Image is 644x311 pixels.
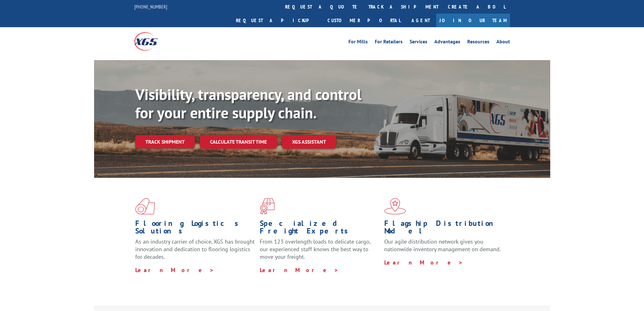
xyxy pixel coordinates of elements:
span: As an industry carrier of choice, XGS has brought innovation and dedication to flooring logistics... [135,238,255,260]
a: Calculate transit time [200,135,277,149]
img: xgs-icon-focused-on-flooring-red [260,198,275,215]
a: Learn More > [384,259,463,266]
a: Learn More > [260,266,339,274]
h1: Flagship Distribution Model [384,220,504,238]
a: [PHONE_NUMBER] [134,3,167,10]
a: For Retailers [375,39,403,46]
a: Request a pickup [231,14,323,27]
h1: Specialized Freight Experts [260,220,379,238]
img: xgs-icon-flagship-distribution-model-red [384,198,406,215]
h1: Flooring Logistics Solutions [135,220,255,238]
a: Join Our Team [436,14,510,27]
img: xgs-icon-total-supply-chain-intelligence-red [135,198,155,215]
a: Agent [405,14,436,27]
a: Services [410,39,427,46]
span: Our agile distribution network gives you nationwide inventory management on demand. [384,238,501,253]
a: Resources [467,39,489,46]
b: Visibility, transparency, and control for your entire supply chain. [135,84,361,122]
a: Advantages [434,39,460,46]
a: XGS ASSISTANT [282,135,336,149]
a: Customer Portal [323,14,405,27]
p: From 123 overlength loads to delicate cargo, our experienced staff knows the best way to move you... [260,238,379,266]
a: Track shipment [135,135,195,148]
a: About [496,39,510,46]
a: Learn More > [135,266,214,274]
a: For Mills [348,39,368,46]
